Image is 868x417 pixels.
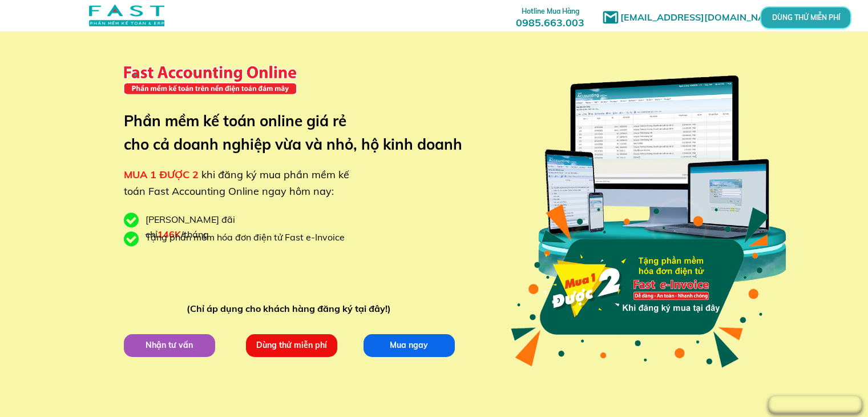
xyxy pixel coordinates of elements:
div: (Chỉ áp dụng cho khách hàng đăng ký tại đây!) [187,302,396,316]
span: Hotline Mua Hàng [522,7,579,15]
span: MUA 1 ĐƯỢC 2 [124,168,199,181]
span: khi đăng ký mua phần mềm kế toán Fast Accounting Online ngay hôm nay: [124,168,349,198]
h1: [EMAIL_ADDRESS][DOMAIN_NAME] [620,10,789,25]
p: Nhận tư vấn [124,334,215,357]
h3: 0985.663.003 [503,4,597,29]
div: Tặng phần mềm hóa đơn điện tử Fast e-Invoice [146,230,353,245]
h3: Phần mềm kế toán online giá rẻ cho cả doanh nghiệp vừa và nhỏ, hộ kinh doanh [124,109,479,157]
p: Mua ngay [364,334,455,357]
div: [PERSON_NAME] đãi chỉ /tháng [146,212,294,242]
span: 146K [158,228,181,240]
p: Dùng thử miễn phí [246,334,337,357]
